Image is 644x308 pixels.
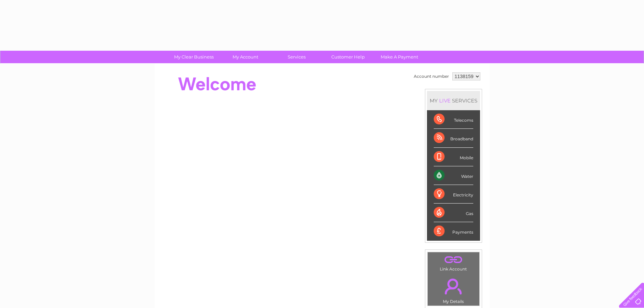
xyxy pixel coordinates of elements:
[434,222,473,240] div: Payments
[427,273,480,306] td: My Details
[434,110,473,129] div: Telecoms
[438,97,452,104] div: LIVE
[269,51,325,63] a: Services
[434,129,473,147] div: Broadband
[320,51,376,63] a: Customer Help
[427,91,480,110] div: MY SERVICES
[166,51,222,63] a: My Clear Business
[429,254,478,266] a: .
[434,148,473,166] div: Mobile
[434,166,473,185] div: Water
[427,252,480,273] td: Link Account
[412,71,451,82] td: Account number
[429,275,478,298] a: .
[372,51,427,63] a: Make A Payment
[434,185,473,204] div: Electricity
[217,51,273,63] a: My Account
[434,204,473,222] div: Gas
